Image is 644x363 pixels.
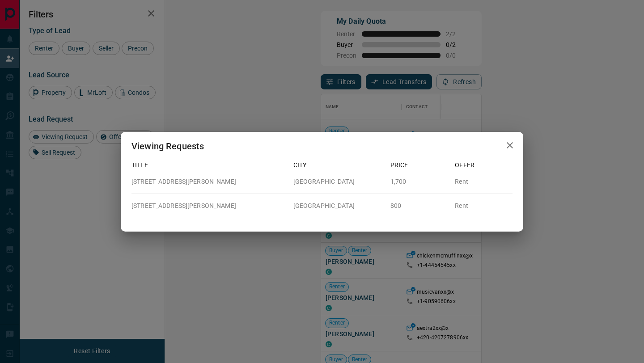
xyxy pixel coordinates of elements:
[455,160,513,170] p: Offer
[131,160,286,170] p: Title
[455,177,513,186] p: Rent
[131,177,286,186] p: [STREET_ADDRESS][PERSON_NAME]
[293,177,383,186] p: [GEOGRAPHIC_DATA]
[390,177,448,186] p: 1,700
[455,201,513,211] p: Rent
[121,132,215,160] h2: Viewing Requests
[293,160,383,170] p: City
[293,201,383,211] p: [GEOGRAPHIC_DATA]
[131,201,286,211] p: [STREET_ADDRESS][PERSON_NAME]
[390,201,448,211] p: 800
[390,160,448,170] p: Price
